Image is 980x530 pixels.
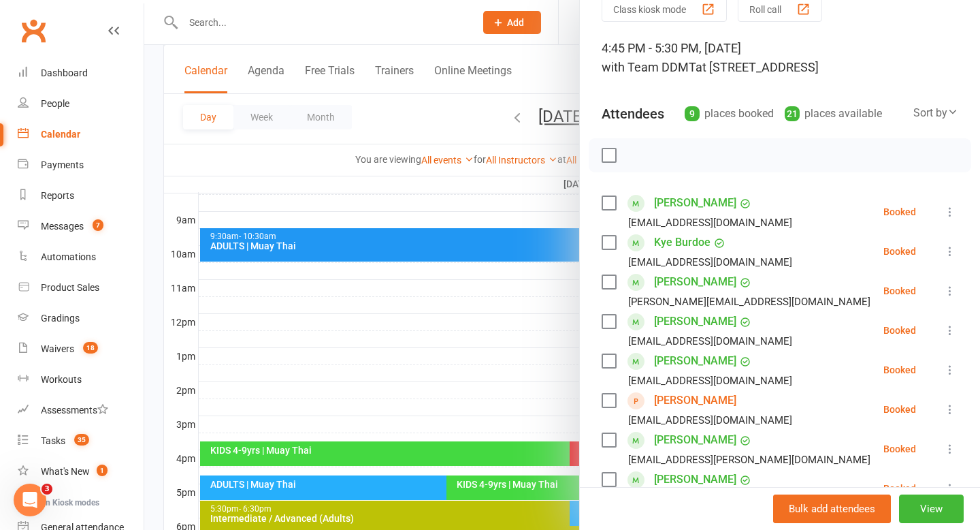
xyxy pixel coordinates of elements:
[785,106,800,121] div: 21
[42,484,52,495] span: 3
[685,104,774,123] div: places booked
[41,405,108,416] div: Assessments
[628,372,792,390] div: [EMAIL_ADDRESS][DOMAIN_NAME]
[654,192,736,214] a: [PERSON_NAME]
[899,495,964,523] button: View
[74,434,89,446] span: 35
[41,159,84,170] div: Payments
[654,311,736,332] a: [PERSON_NAME]
[18,181,144,211] a: Reports
[41,190,74,201] div: Reports
[602,104,664,123] div: Attendees
[41,313,80,324] div: Gradings
[18,456,144,487] a: What's New1
[696,60,819,74] span: at [STREET_ADDRESS]
[654,350,736,372] a: [PERSON_NAME]
[41,98,69,109] div: People
[654,429,736,451] a: [PERSON_NAME]
[41,374,82,385] div: Workouts
[18,58,144,89] a: Dashboard
[628,332,792,350] div: [EMAIL_ADDRESS][DOMAIN_NAME]
[41,466,90,477] div: What's New
[685,106,700,121] div: 9
[18,334,144,364] a: Waivers 18
[773,495,891,523] button: Bulk add attendees
[93,219,103,231] span: 7
[41,435,65,446] div: Tasks
[628,253,792,271] div: [EMAIL_ADDRESS][DOMAIN_NAME]
[97,465,108,476] span: 1
[18,119,144,150] a: Calendar
[913,104,958,122] div: Sort by
[18,426,144,456] a: Tasks 35
[18,242,144,272] a: Automations
[83,342,98,354] span: 18
[41,251,96,262] div: Automations
[41,221,84,232] div: Messages
[628,411,792,429] div: [EMAIL_ADDRESS][DOMAIN_NAME]
[785,104,882,123] div: places available
[41,67,88,78] div: Dashboard
[18,395,144,426] a: Assessments
[883,326,916,335] div: Booked
[654,271,736,293] a: [PERSON_NAME]
[18,150,144,181] a: Payments
[883,247,916,256] div: Booked
[41,129,80,140] div: Calendar
[654,469,736,490] a: [PERSON_NAME]
[628,214,792,232] div: [EMAIL_ADDRESS][DOMAIN_NAME]
[654,232,710,253] a: Kye Burdoe
[41,343,74,354] div: Waivers
[16,14,50,48] a: Clubworx
[18,364,144,395] a: Workouts
[883,207,916,217] div: Booked
[41,282,99,293] div: Product Sales
[628,451,870,469] div: [EMAIL_ADDRESS][PERSON_NAME][DOMAIN_NAME]
[628,293,870,311] div: [PERSON_NAME][EMAIL_ADDRESS][DOMAIN_NAME]
[883,484,916,493] div: Booked
[883,286,916,296] div: Booked
[18,89,144,119] a: People
[602,39,958,77] div: 4:45 PM - 5:30 PM, [DATE]
[883,405,916,414] div: Booked
[14,484,46,516] iframe: Intercom live chat
[654,390,736,411] a: [PERSON_NAME]
[883,365,916,375] div: Booked
[602,60,696,74] span: with Team DDMT
[883,444,916,454] div: Booked
[18,272,144,303] a: Product Sales
[18,303,144,334] a: Gradings
[18,211,144,242] a: Messages 7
